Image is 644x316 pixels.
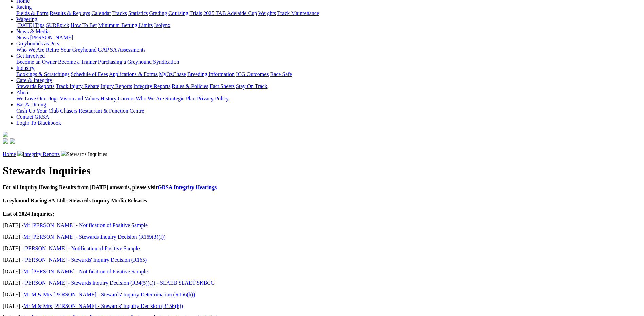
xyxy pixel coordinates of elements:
h1: Stewards Inquiries [3,164,641,177]
a: Retire Your Greyhound [46,47,97,53]
a: Strategic Plan [165,96,196,101]
a: Home [3,151,16,157]
a: History [100,96,116,101]
a: Fact Sheets [210,83,235,89]
a: Statistics [128,10,148,16]
div: Racing [16,10,641,16]
a: Stay On Track [236,83,267,89]
a: Trials [189,10,202,16]
a: Racing [16,4,32,10]
p: [DATE] - [3,257,641,263]
a: [PERSON_NAME] [30,35,73,40]
a: Login To Blackbook [16,120,61,126]
a: Bookings & Scratchings [16,71,69,77]
p: Stewards Inquiries [3,151,641,157]
img: twitter.svg [10,138,15,144]
a: Integrity Reports [23,151,60,157]
p: [DATE] - [3,234,641,240]
b: List of 2024 Inquiries: [3,211,54,217]
a: Cash Up Your Club [16,108,59,114]
a: [PERSON_NAME] - Stewards Inquiry Decision (R34(5)(a)) - SLAEB SLAET SKBCG [23,280,215,286]
p: [DATE] - [3,269,641,275]
a: How To Bet [71,22,97,28]
a: Breeding Information [187,71,235,77]
a: 2025 TAB Adelaide Cup [203,10,257,16]
a: Care & Integrity [16,77,52,83]
a: Greyhounds as Pets [16,41,59,46]
p: [DATE] - [3,292,641,298]
a: Applications & Forms [109,71,158,77]
div: Greyhounds as Pets [16,47,641,53]
a: Tracks [112,10,127,16]
a: Results & Replays [50,10,90,16]
a: Schedule of Fees [71,71,108,77]
a: Isolynx [154,22,170,28]
a: Who We Are [16,47,44,53]
a: GAP SA Assessments [98,47,146,53]
a: Calendar [91,10,111,16]
a: Bar & Dining [16,102,46,107]
div: Wagering [16,22,641,28]
a: Careers [118,96,134,101]
img: facebook.svg [3,138,8,144]
a: Mr M & Mrs [PERSON_NAME] - Stewards' Inquiry Determination (R156(h)) [23,292,195,297]
div: About [16,96,641,102]
div: Industry [16,71,641,77]
a: Injury Reports [100,83,132,89]
a: Stewards Reports [16,83,54,89]
a: Chasers Restaurant & Function Centre [60,108,144,114]
b: For all Inquiry Hearing Results from [DATE] onwards, please visit [3,184,217,190]
a: Mr [PERSON_NAME] - Notification of Positive Sample [23,222,148,228]
img: chevron-right.svg [61,151,67,156]
a: [PERSON_NAME] - Stewards' Inquiry Decision (R165) [23,257,147,263]
a: Vision and Values [60,96,99,101]
p: [DATE] - [3,303,641,309]
a: MyOzChase [159,71,186,77]
div: Bar & Dining [16,108,641,114]
a: Become a Trainer [58,59,97,65]
a: Who We Are [136,96,164,101]
a: News & Media [16,28,50,34]
a: Mr [PERSON_NAME] - Notification of Positive Sample [23,269,148,274]
a: Become an Owner [16,59,57,65]
a: [PERSON_NAME] - Notification of Positive Sample [23,245,140,251]
a: Minimum Betting Limits [98,22,153,28]
a: Coursing [168,10,188,16]
a: GRSA Integrity Hearings [158,184,217,190]
a: Mr M & Mrs [PERSON_NAME] - Stewards' Inquiry Decision (R156(h)) [23,303,183,309]
a: Mr [PERSON_NAME] - Stewards Inquiry Decision (R169(3)(f)) [23,234,166,240]
h4: Greyhound Racing SA Ltd - Stewards Inquiry Media Releases [3,198,641,204]
a: [DATE] Tips [16,22,44,28]
a: Rules & Policies [172,83,208,89]
a: Track Injury Rebate [56,83,99,89]
a: Race Safe [270,71,292,77]
div: News & Media [16,35,641,41]
a: Track Maintenance [277,10,319,16]
img: chevron-right.svg [17,151,23,156]
a: Wagering [16,16,37,22]
a: Purchasing a Greyhound [98,59,152,65]
a: SUREpick [46,22,69,28]
p: [DATE] - [3,245,641,252]
div: Get Involved [16,59,641,65]
a: Industry [16,65,34,71]
a: Privacy Policy [197,96,229,101]
a: We Love Our Dogs [16,96,58,101]
a: Syndication [153,59,179,65]
a: Contact GRSA [16,114,49,120]
p: [DATE] - [3,222,641,229]
a: Weights [258,10,276,16]
a: About [16,90,30,95]
a: Get Involved [16,53,45,59]
a: Fields & Form [16,10,48,16]
div: Care & Integrity [16,83,641,90]
a: Integrity Reports [133,83,170,89]
a: ICG Outcomes [236,71,269,77]
p: [DATE] - [3,280,641,286]
a: News [16,35,29,40]
img: logo-grsa-white.png [3,132,8,137]
a: Grading [149,10,167,16]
